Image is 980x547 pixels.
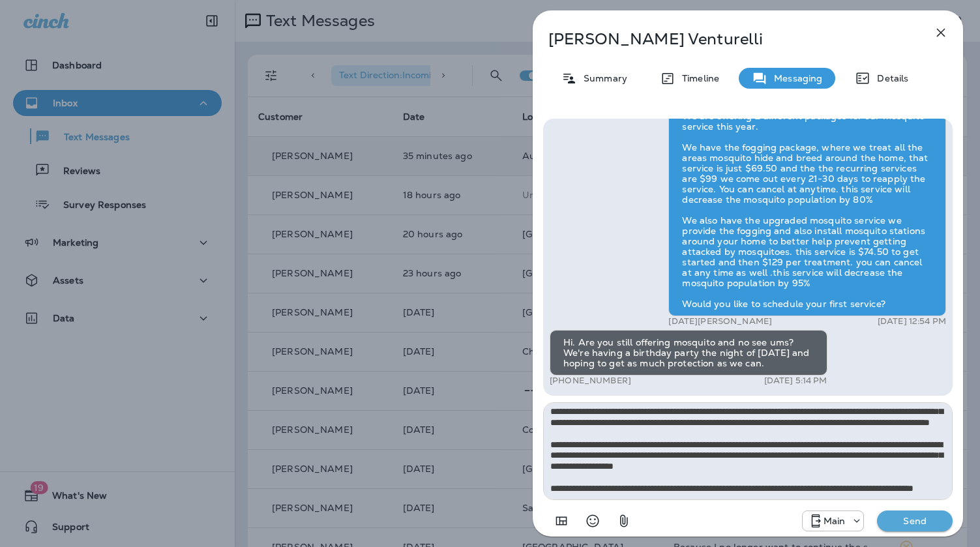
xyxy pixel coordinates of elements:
[577,73,627,83] p: Summary
[668,316,772,327] p: [DATE][PERSON_NAME]
[676,73,719,83] p: Timeline
[767,73,822,83] p: Messaging
[824,516,846,526] p: Main
[668,72,946,316] div: Yes no see ums are treatable with the mosquito service, here is the pricing. We are offering 2 di...
[548,30,904,48] p: [PERSON_NAME] Venturelli
[877,510,953,531] button: Send
[764,376,827,386] p: [DATE] 5:14 PM
[580,508,606,534] button: Select an emoji
[550,330,827,376] div: Hi. Are you still offering mosquito and no see ums? We're having a birthday party the night of [D...
[870,73,908,83] p: Details
[803,513,864,529] div: +1 (817) 482-3792
[550,376,631,386] p: [PHONE_NUMBER]
[878,316,946,327] p: [DATE] 12:54 PM
[887,515,942,527] p: Send
[548,508,574,534] button: Add in a premade template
